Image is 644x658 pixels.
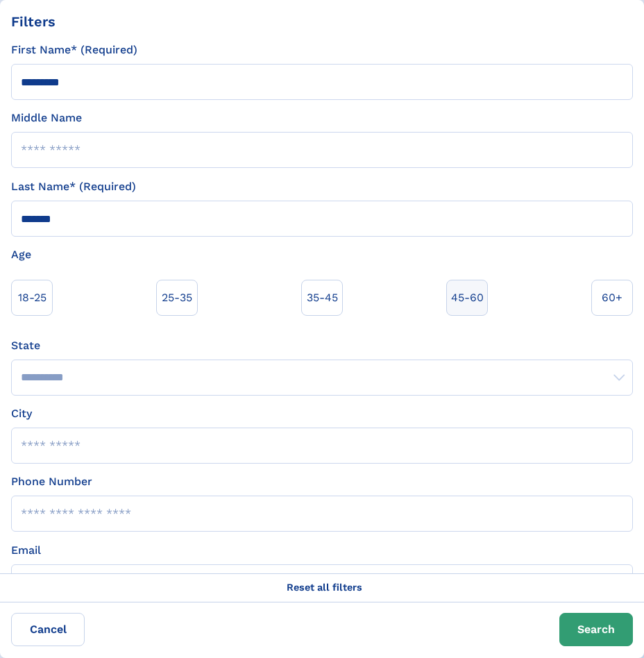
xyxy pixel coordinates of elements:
[11,474,92,491] label: Phone Number
[11,542,41,559] label: Email
[451,290,484,307] span: 45‑60
[11,110,82,127] label: Middle Name
[18,290,46,307] span: 18‑25
[11,613,85,646] label: Cancel
[11,178,136,195] label: Last Name* (Required)
[162,290,192,307] span: 25‑35
[11,11,56,32] div: Filters
[11,405,32,422] label: City
[11,42,137,58] label: First Name* (Required)
[11,247,31,264] label: Age
[602,290,622,307] span: 60+
[559,613,633,646] button: Search
[307,290,338,307] span: 35‑45
[11,337,633,354] label: State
